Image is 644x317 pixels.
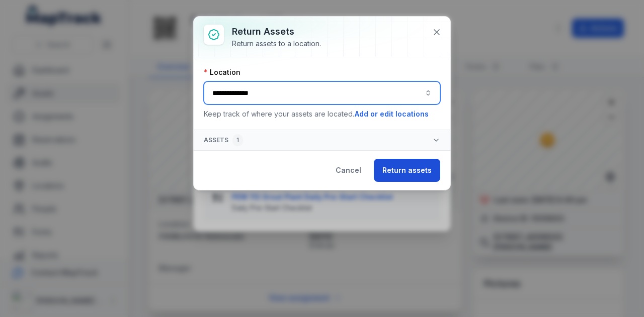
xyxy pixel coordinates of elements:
[327,159,370,182] button: Cancel
[204,134,243,146] span: Assets
[204,109,440,120] p: Keep track of where your assets are located.
[232,25,321,39] h3: Return assets
[354,109,429,120] button: Add or edit locations
[232,39,321,49] div: Return assets to a location.
[194,130,450,150] button: Assets1
[232,134,243,146] div: 1
[374,159,440,182] button: Return assets
[204,67,240,77] label: Location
